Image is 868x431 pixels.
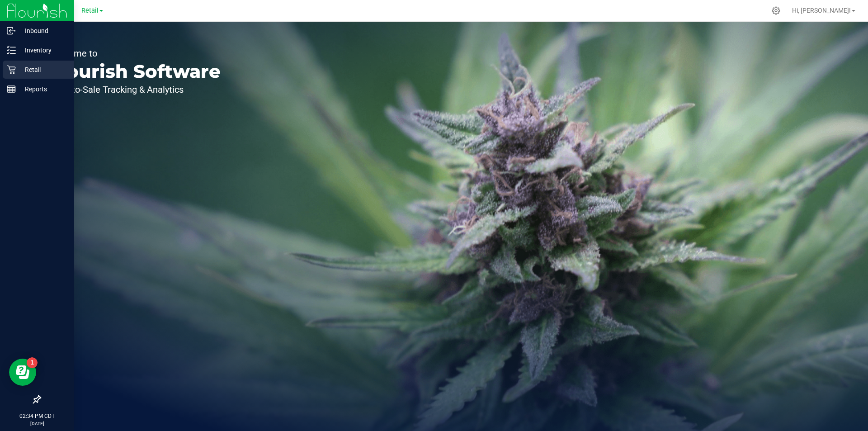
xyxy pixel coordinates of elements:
iframe: Resource center [9,359,36,386]
p: Reports [16,84,70,95]
div: Manage settings [770,6,782,15]
span: Retail [81,7,99,14]
p: Retail [16,64,70,75]
iframe: Resource center unread badge [27,357,38,368]
p: Welcome to [49,49,221,58]
p: Flourish Software [49,62,221,81]
inline-svg: Inbound [7,26,16,35]
p: Inbound [16,25,70,36]
inline-svg: Reports [7,85,16,94]
p: [DATE] [4,420,70,427]
p: Seed-to-Sale Tracking & Analytics [49,85,221,94]
inline-svg: Inventory [7,46,16,55]
p: 02:34 PM CDT [4,412,70,420]
inline-svg: Retail [7,65,16,74]
p: Inventory [16,45,70,56]
span: Hi, [PERSON_NAME]! [792,7,851,14]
